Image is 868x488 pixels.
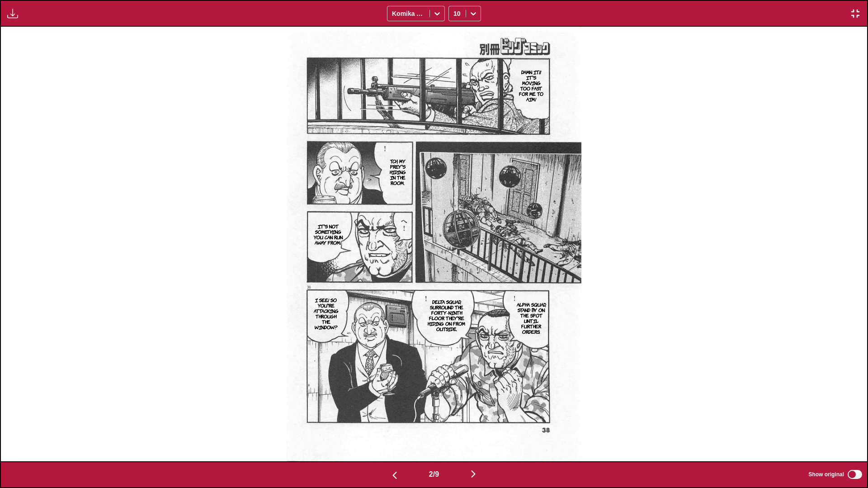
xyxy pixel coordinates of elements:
[309,295,343,332] p: I see! So you're attacking through the window?
[425,297,469,333] p: Delta Squad, surround the forty-ninth floor they're hiding on from outside.
[468,469,479,479] img: Next page
[429,470,439,479] span: 2 / 9
[848,470,862,479] input: Show original
[808,471,844,478] span: Show original
[515,67,547,104] p: Damn it!! It's moving too fast for me to aim!
[389,470,400,481] img: Previous page
[311,222,345,247] p: It's not something you can run away from!
[387,156,408,187] p: Tch, my prey's hiding in the room.
[287,27,581,461] img: Manga Panel
[7,8,18,19] img: Download translated images
[514,300,548,336] p: Alpha Squad, stand by on the spot until further orders.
